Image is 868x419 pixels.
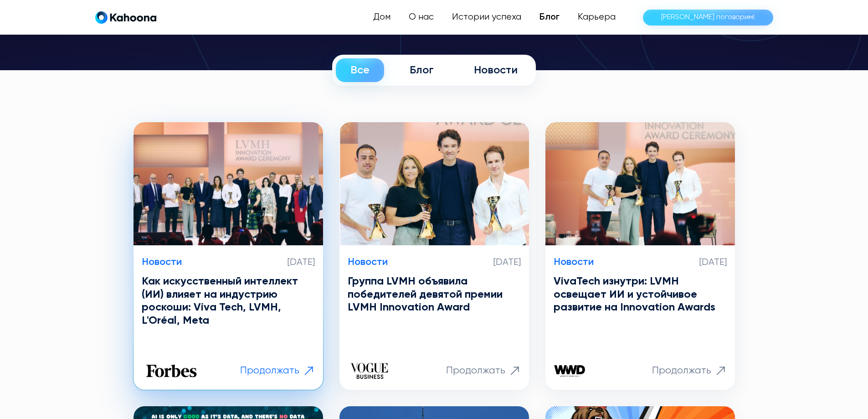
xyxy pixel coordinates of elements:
[373,12,390,22] font: Дом
[530,8,569,26] a: Блог
[288,258,315,267] font: [DATE]
[348,276,503,313] font: Группа LVMH объявила победителей девятой премии LVMH Innovation Award
[410,65,434,76] font: Блог
[134,122,323,389] a: Новости[DATE]Как искусственный интеллект (ИИ) влияет на индустрию роскоши: Viva Tech, LVMH, L'Oré...
[240,366,299,376] font: Продолжать
[400,8,443,26] a: О нас
[539,13,560,22] font: Блог
[643,10,773,26] a: [PERSON_NAME] поговорим!
[652,366,711,376] font: Продолжать
[545,122,735,389] a: Новости[DATE]VivaTech изнутри: LVMH освещает ИИ и устойчивое развитие на Innovation AwardsПродолжать
[95,11,156,24] a: дом
[661,14,755,21] font: [PERSON_NAME] поговорим!
[443,8,530,26] a: Истории успеха
[339,122,529,389] a: Новости[DATE]Группа LVMH объявила победителей девятой премии LVMH Innovation AwardПродолжать
[409,12,434,22] font: О нас
[474,65,518,76] font: Новости
[578,12,616,22] font: Карьера
[554,276,715,313] font: VivaTech изнутри: LVMH освещает ИИ и устойчивое развитие на Innovation Awards
[699,258,727,267] font: [DATE]
[446,366,505,376] font: Продолжать
[364,8,400,26] a: Дом
[142,276,298,326] font: Как искусственный интеллект (ИИ) влияет на индустрию роскоши: Viva Tech, LVMH, L'Oréal, Meta
[493,258,521,267] font: [DATE]
[452,12,521,22] font: Истории успеха
[350,65,370,76] font: Все
[348,257,388,267] font: Новости
[554,257,594,267] font: Новости
[142,257,182,267] font: Новости
[569,8,625,26] a: Карьера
